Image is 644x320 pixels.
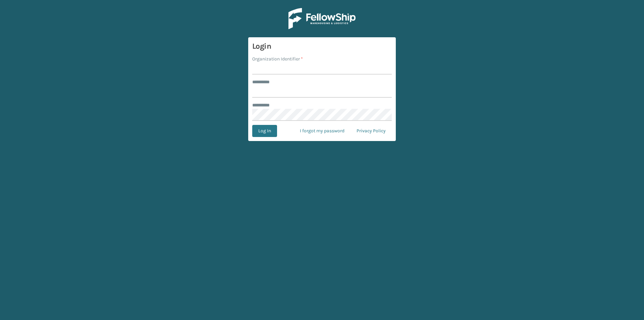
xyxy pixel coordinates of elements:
a: I forgot my password [294,125,351,137]
a: Privacy Policy [351,125,392,137]
h3: Login [252,41,392,51]
img: Logo [288,8,356,29]
button: Log In [252,125,277,137]
label: Organization Identifier [252,55,303,62]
